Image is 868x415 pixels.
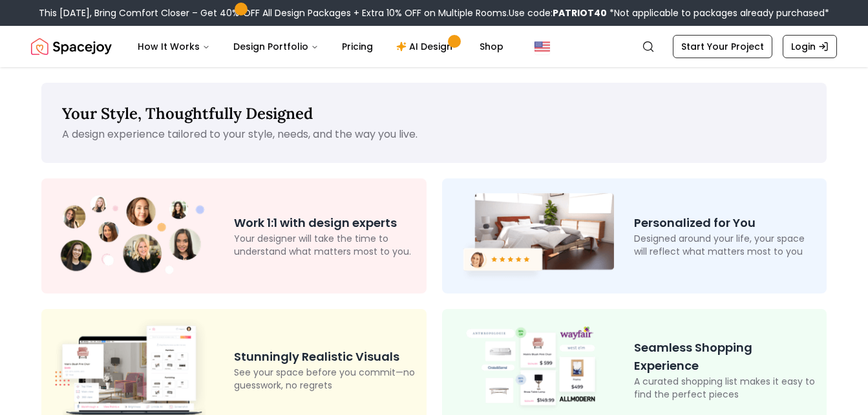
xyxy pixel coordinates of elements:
p: Designed around your life, your space will reflect what matters most to you [634,232,816,258]
p: Stunningly Realistic Visuals [234,348,416,366]
nav: Main [127,34,514,59]
p: A design experience tailored to your style, needs, and the way you live. [62,127,806,142]
span: *Not applicable to packages already purchased* [607,6,829,19]
img: Room Design [452,189,614,283]
p: Seamless Shopping Experience [634,339,816,375]
a: Shop [469,34,514,59]
b: PATRIOT40 [553,6,607,19]
div: This [DATE], Bring Comfort Closer – Get 40% OFF All Design Packages + Extra 10% OFF on Multiple R... [39,6,829,19]
p: Your Style, Thoughtfully Designed [62,103,806,124]
p: Personalized for You [634,214,816,232]
button: Design Portfolio [223,34,329,59]
nav: Global [31,26,837,67]
span: Use code: [509,6,607,19]
p: A curated shopping list makes it easy to find the perfect pieces [634,375,816,401]
img: Spacejoy Logo [31,34,112,59]
a: Pricing [332,34,383,59]
p: Work 1:1 with design experts [234,214,416,232]
img: United States [535,39,550,54]
p: See your space before you commit—no guesswork, no regrets [234,366,416,392]
p: Your designer will take the time to understand what matters most to you. [234,232,416,258]
img: Design Experts [52,191,213,282]
a: Login [783,35,837,58]
a: Spacejoy [31,34,112,59]
a: Start Your Project [673,35,772,58]
a: AI Design [386,34,467,59]
button: How It Works [127,34,220,59]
